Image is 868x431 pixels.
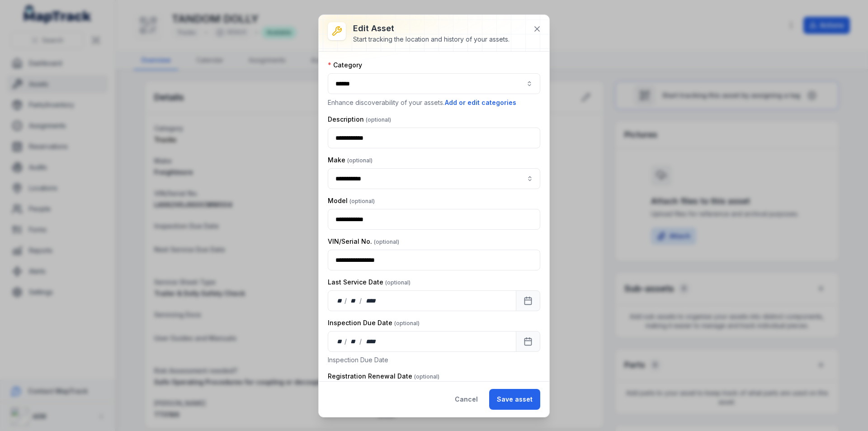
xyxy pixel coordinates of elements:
button: Add or edit categories [444,98,517,108]
div: month, [348,337,360,346]
label: Category [328,61,362,70]
input: asset-edit:cf[8261eee4-602e-4976-b39b-47b762924e3f]-label [328,168,540,189]
div: / [344,296,348,305]
div: day, [335,296,344,305]
label: Last Service Date [328,278,410,287]
div: day, [335,337,344,346]
div: / [359,337,363,346]
button: Save asset [489,389,540,410]
label: Description [328,115,391,124]
label: VIN/Serial No. [328,237,399,246]
button: Cancel [447,389,486,410]
div: / [359,296,363,305]
div: Start tracking the location and history of your assets. [353,35,509,44]
label: Model [328,196,375,205]
button: Calendar [516,331,540,352]
div: month, [348,296,360,305]
label: Inspection Due Date [328,318,420,327]
div: year, [363,296,379,305]
p: Enhance discoverability of your assets. [328,98,540,108]
div: year, [363,337,379,346]
button: Calendar [516,290,540,311]
label: Make [328,156,373,165]
label: Registration Renewal Date [328,372,439,381]
p: Inspection Due Date [328,355,540,365]
h3: Edit asset [353,22,509,35]
div: / [344,337,348,346]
